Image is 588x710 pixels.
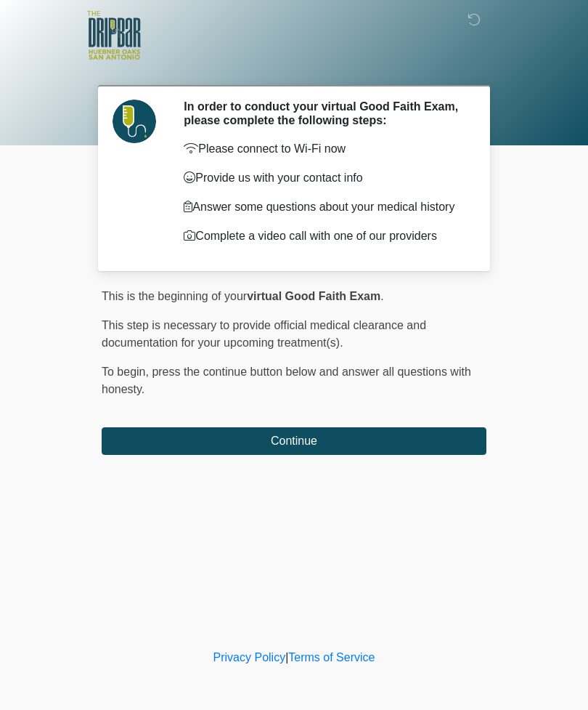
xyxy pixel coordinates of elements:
[247,290,380,302] strong: virtual Good Faith Exam
[184,140,465,158] p: Please connect to Wi-Fi now
[288,651,375,663] a: Terms of Service
[113,100,156,143] img: Agent Avatar
[102,366,471,395] span: press the continue button below and answer all questions with honesty.
[184,169,465,187] p: Provide us with your contact info
[213,651,286,663] a: Privacy Policy
[102,319,426,349] span: This step is necessary to provide official medical clearance and documentation for your upcoming ...
[285,651,288,663] a: |
[87,11,141,60] img: The DRIPBaR - The Strand at Huebner Oaks Logo
[184,227,465,245] p: Complete a video call with one of our providers
[184,100,465,127] h2: In order to conduct your virtual Good Faith Exam, please complete the following steps:
[102,366,152,378] span: To begin,
[102,427,486,455] button: Continue
[380,290,383,302] span: .
[184,198,465,216] p: Answer some questions about your medical history
[102,290,247,302] span: This is the beginning of your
